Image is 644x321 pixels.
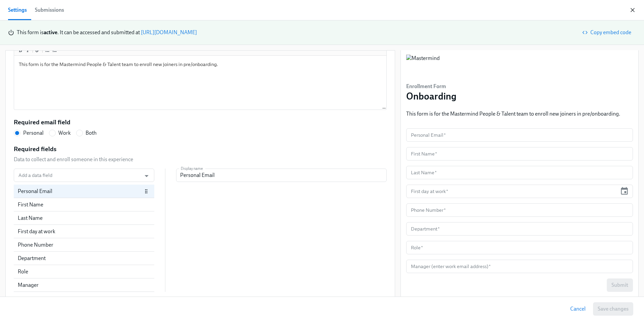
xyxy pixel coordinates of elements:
p: This form is for the Mastermind People & Talent team to enroll new joiners in pre/onboarding. [406,110,620,118]
h5: Required email field [14,118,70,127]
span: Cancel [570,306,586,312]
div: Submissions [35,5,64,15]
div: Personal Email [18,188,142,195]
textarea: This form is for the Mastermind People & Talent team to enroll new joiners in pre/onboarding. [15,57,385,109]
div: Phone Number [18,241,150,249]
h6: Enrollment Form [406,83,457,90]
button: Open [141,171,152,181]
div: Manager [18,281,150,289]
button: Cancel [566,302,590,316]
div: First Name [18,201,150,208]
img: Mastermind [406,55,440,75]
div: Personal Email [14,185,154,198]
span: Both [86,129,97,137]
div: Manager [14,278,154,292]
div: First day at work [14,225,154,238]
div: Role [18,268,150,275]
div: Last Name [14,211,154,225]
div: First day at work [18,228,150,235]
span: This form is . It can be accessed and submitted at [17,29,140,36]
div: Role [14,265,154,278]
button: Copy embed code [579,26,636,39]
span: Personal [23,129,44,137]
a: [URL][DOMAIN_NAME] [141,29,197,36]
p: Data to collect and enroll someone in this experience [14,156,133,163]
div: Department [18,255,150,262]
h5: Required fields [14,145,56,153]
span: Copy embed code [584,29,631,36]
div: Department [14,252,154,265]
span: Settings [8,5,27,15]
input: MM/DD/YYYY [406,185,617,198]
div: First Name [14,198,154,211]
div: Last Name [18,214,150,222]
h3: Onboarding [406,90,457,102]
span: Work [58,129,71,137]
div: Phone Number [14,238,154,252]
input: Display name [176,169,387,182]
strong: active [44,29,57,36]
